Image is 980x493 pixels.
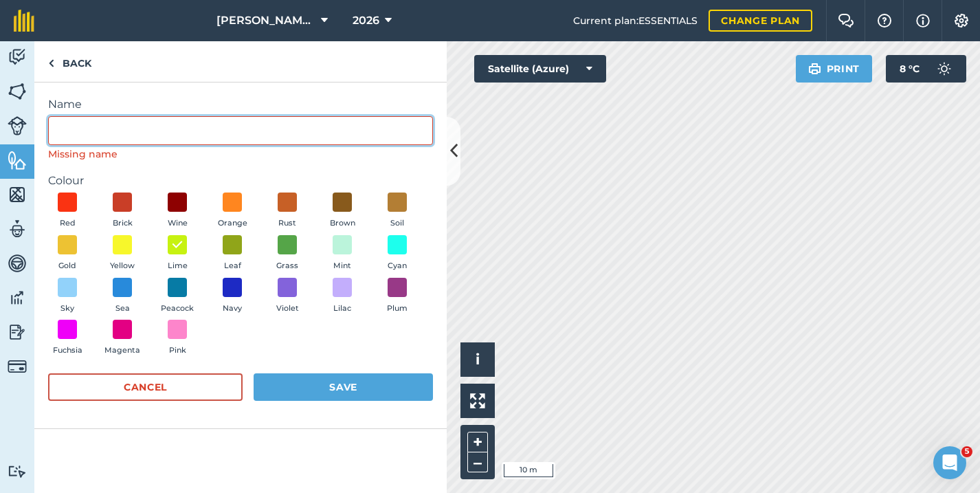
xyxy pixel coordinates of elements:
span: Gold [58,260,76,272]
button: Lilac [323,278,361,315]
img: A cog icon [953,14,970,28]
button: Peacock [158,278,197,315]
button: Cyan [378,235,416,272]
span: Red [60,217,76,230]
img: svg+xml;base64,PHN2ZyB4bWxucz0iaHR0cDovL3d3dy53My5vcmcvMjAwMC9zdmciIHdpZHRoPSIxNyIgaGVpZ2h0PSIxNy... [916,12,930,29]
button: Red [48,193,87,230]
img: svg+xml;base64,PD94bWwgdmVyc2lvbj0iMS4wIiBlbmNvZGluZz0idXRmLTgiPz4KPCEtLSBHZW5lcmF0b3I6IEFkb2JlIE... [8,219,27,239]
span: Soil [390,217,404,230]
button: Violet [268,278,307,315]
span: Navy [223,303,242,315]
label: Name [48,96,433,113]
button: Brick [103,193,142,230]
button: Lime [158,235,197,272]
button: Yellow [103,235,142,272]
img: fieldmargin Logo [14,10,34,32]
img: svg+xml;base64,PD94bWwgdmVyc2lvbj0iMS4wIiBlbmNvZGluZz0idXRmLTgiPz4KPCEtLSBHZW5lcmF0b3I6IEFkb2JlIE... [8,322,27,342]
img: svg+xml;base64,PHN2ZyB4bWxucz0iaHR0cDovL3d3dy53My5vcmcvMjAwMC9zdmciIHdpZHRoPSI5IiBoZWlnaHQ9IjI0Ii... [48,55,54,72]
img: Four arrows, one pointing top left, one top right, one bottom right and the last bottom left [470,393,485,408]
span: Peacock [161,303,194,315]
span: Leaf [224,260,241,272]
button: Sky [48,278,87,315]
span: Orange [218,217,247,230]
img: svg+xml;base64,PD94bWwgdmVyc2lvbj0iMS4wIiBlbmNvZGluZz0idXRmLTgiPz4KPCEtLSBHZW5lcmF0b3I6IEFkb2JlIE... [8,287,27,308]
span: Lilac [333,303,351,315]
img: svg+xml;base64,PHN2ZyB4bWxucz0iaHR0cDovL3d3dy53My5vcmcvMjAwMC9zdmciIHdpZHRoPSI1NiIgaGVpZ2h0PSI2MC... [8,184,27,205]
button: + [467,432,488,452]
img: svg+xml;base64,PHN2ZyB4bWxucz0iaHR0cDovL3d3dy53My5vcmcvMjAwMC9zdmciIHdpZHRoPSI1NiIgaGVpZ2h0PSI2MC... [8,81,27,102]
div: Missing name [48,146,433,162]
img: svg+xml;base64,PHN2ZyB4bWxucz0iaHR0cDovL3d3dy53My5vcmcvMjAwMC9zdmciIHdpZHRoPSIxOSIgaGVpZ2h0PSIyNC... [808,61,821,77]
span: Magenta [104,344,140,357]
a: Back [34,41,105,82]
img: svg+xml;base64,PD94bWwgdmVyc2lvbj0iMS4wIiBlbmNvZGluZz0idXRmLTgiPz4KPCEtLSBHZW5lcmF0b3I6IEFkb2JlIE... [8,465,27,478]
button: Mint [323,235,361,272]
span: Mint [333,260,351,272]
span: Brick [113,217,133,230]
span: 2026 [353,12,379,29]
span: Wine [168,217,188,230]
span: 8 ° C [900,55,920,83]
img: Two speech bubbles overlapping with the left bubble in the forefront [838,14,854,28]
button: i [460,342,495,377]
button: Rust [268,193,307,230]
button: Orange [213,193,252,230]
button: Leaf [213,235,252,272]
span: Brown [330,217,355,230]
img: svg+xml;base64,PD94bWwgdmVyc2lvbj0iMS4wIiBlbmNvZGluZz0idXRmLTgiPz4KPCEtLSBHZW5lcmF0b3I6IEFkb2JlIE... [8,357,27,376]
img: A question mark icon [876,14,893,28]
span: Sea [115,303,130,315]
button: Fuchsia [48,320,87,357]
button: Cancel [48,373,243,401]
span: 5 [961,446,972,457]
span: [PERSON_NAME] Farm Partnership [216,12,315,29]
button: Magenta [103,320,142,357]
button: Pink [158,320,197,357]
span: Yellow [110,260,135,272]
span: Sky [60,303,74,315]
span: Grass [276,260,298,272]
button: – [467,452,488,472]
button: Wine [158,193,197,230]
button: Sea [103,278,142,315]
button: Gold [48,235,87,272]
span: Rust [278,217,296,230]
button: Soil [378,193,416,230]
label: Colour [48,173,433,189]
span: Lime [168,260,188,272]
button: Print [796,55,873,83]
button: Grass [268,235,307,272]
iframe: Intercom live chat [933,446,966,479]
button: Brown [323,193,361,230]
span: i [476,351,480,368]
button: 8 °C [886,55,966,83]
img: svg+xml;base64,PD94bWwgdmVyc2lvbj0iMS4wIiBlbmNvZGluZz0idXRmLTgiPz4KPCEtLSBHZW5lcmF0b3I6IEFkb2JlIE... [8,47,27,67]
button: Plum [378,278,416,315]
button: Satellite (Azure) [474,55,606,83]
img: svg+xml;base64,PD94bWwgdmVyc2lvbj0iMS4wIiBlbmNvZGluZz0idXRmLTgiPz4KPCEtLSBHZW5lcmF0b3I6IEFkb2JlIE... [8,253,27,274]
img: svg+xml;base64,PHN2ZyB4bWxucz0iaHR0cDovL3d3dy53My5vcmcvMjAwMC9zdmciIHdpZHRoPSI1NiIgaGVpZ2h0PSI2MC... [8,150,27,171]
img: svg+xml;base64,PHN2ZyB4bWxucz0iaHR0cDovL3d3dy53My5vcmcvMjAwMC9zdmciIHdpZHRoPSIxOCIgaGVpZ2h0PSIyNC... [171,237,183,253]
span: Pink [169,344,186,357]
img: svg+xml;base64,PD94bWwgdmVyc2lvbj0iMS4wIiBlbmNvZGluZz0idXRmLTgiPz4KPCEtLSBHZW5lcmF0b3I6IEFkb2JlIE... [931,55,958,83]
button: Save [254,373,433,401]
span: Violet [276,303,299,315]
button: Navy [213,278,252,315]
a: Change plan [709,10,812,32]
span: Current plan : ESSENTIALS [573,13,698,28]
span: Cyan [388,260,407,272]
span: Fuchsia [53,344,82,357]
span: Plum [387,303,408,315]
img: svg+xml;base64,PD94bWwgdmVyc2lvbj0iMS4wIiBlbmNvZGluZz0idXRmLTgiPz4KPCEtLSBHZW5lcmF0b3I6IEFkb2JlIE... [8,116,27,135]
